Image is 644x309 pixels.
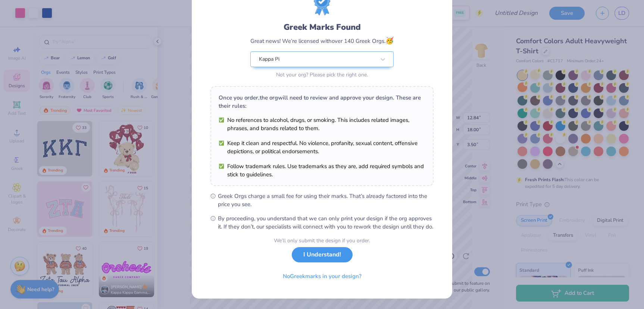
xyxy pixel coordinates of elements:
li: Keep it clean and respectful. No violence, profanity, sexual content, offensive depictions, or po... [219,139,425,155]
li: Follow trademark rules. Use trademarks as they are, add required symbols and stick to guidelines. [219,162,425,179]
button: NoGreekmarks in your design? [276,269,368,284]
button: I Understand! [292,247,353,262]
li: No references to alcohol, drugs, or smoking. This includes related images, phrases, and brands re... [219,116,425,132]
div: Not your org? Please pick the right one. [250,71,394,79]
div: Great news! We’re licensed with over 140 Greek Orgs. [250,36,394,46]
span: By proceeding, you understand that we can only print your design if the org approves it. If they ... [218,214,434,231]
div: We’ll only submit the design if you order. [274,237,370,245]
div: Once you order, the org will need to review and approve your design. These are their rules: [219,94,425,110]
div: Greek Marks Found [250,21,394,33]
span: 🥳 [385,36,394,45]
span: Greek Orgs charge a small fee for using their marks. That’s already factored into the price you see. [218,192,434,208]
